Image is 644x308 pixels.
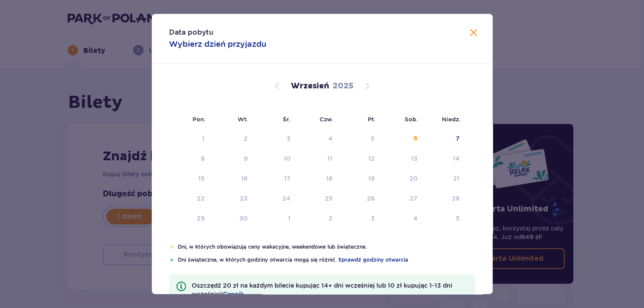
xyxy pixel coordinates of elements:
[339,209,381,228] td: Not available. piątek, 3 października 2025
[287,134,291,143] div: 3
[254,130,297,149] td: Not available. środa, 3 września 2025
[297,130,339,149] td: Not available. czwartek, 4 września 2025
[254,149,297,169] td: Not available. środa, 10 września 2025
[169,169,211,188] td: Not available. poniedziałek, 15 września 2025
[178,256,475,264] p: Dni świąteczne, w których godziny otwarcia mogą się różnić.
[424,149,466,169] td: Not available. niedziela, 14 września 2025
[211,169,254,188] td: Not available. wtorek, 16 września 2025
[367,194,375,203] div: 26
[381,149,424,169] td: Not available. sobota, 13 września 2025
[297,169,339,188] td: Not available. czwartek, 18 września 2025
[371,134,375,143] div: 5
[198,174,205,183] div: 15
[339,130,381,149] td: Not available. piątek, 5 września 2025
[381,209,424,228] td: Not available. sobota, 4 października 2025
[339,169,381,188] td: Not available. piątek, 19 września 2025
[241,174,248,183] div: 16
[239,214,248,223] div: 30
[413,214,418,223] div: 4
[338,256,408,264] a: Sprawdź godziny otwarcia
[424,209,466,228] td: Not available. niedziela, 5 października 2025
[169,189,211,208] td: Not available. poniedziałek, 22 września 2025
[197,194,205,203] div: 22
[254,169,297,188] td: Not available. środa, 17 września 2025
[211,130,254,149] td: Not available. wtorek, 2 września 2025
[254,209,297,228] td: Not available. środa, 1 października 2025
[284,174,291,183] div: 17
[244,154,248,163] div: 9
[211,149,254,169] td: Not available. wtorek, 9 września 2025
[411,154,418,163] div: 13
[282,194,291,203] div: 24
[169,209,211,228] td: Not available. poniedziałek, 29 września 2025
[152,64,493,243] div: Calendar
[410,194,418,203] div: 27
[169,130,211,149] td: Not available. poniedziałek, 1 września 2025
[381,189,424,208] td: Not available. sobota, 27 września 2025
[328,134,333,143] div: 4
[368,154,375,163] div: 12
[327,154,333,163] div: 11
[297,209,339,228] td: Not available. czwartek, 2 października 2025
[413,134,418,143] div: 6
[329,214,333,223] div: 2
[325,194,333,203] div: 25
[297,149,339,169] td: Not available. czwartek, 11 września 2025
[211,189,254,208] td: Not available. wtorek, 23 września 2025
[424,169,466,188] td: Not available. niedziela, 21 września 2025
[192,281,468,298] p: Oszczędź 20 zł na każdym bilecie kupując 14+ dni wcześniej lub 10 zł kupując 1-13 dni wcześniej!
[202,134,205,143] div: 1
[381,130,424,149] td: Not available. sobota, 6 września 2025
[424,130,466,149] td: niedziela, 7 września 2025
[240,194,248,203] div: 23
[297,189,339,208] td: Not available. czwartek, 25 września 2025
[254,189,297,208] td: Not available. środa, 24 września 2025
[201,154,205,163] div: 8
[409,174,418,183] div: 20
[288,214,291,223] div: 1
[197,214,205,223] div: 29
[178,243,475,251] p: Dni, w których obowiązują ceny wakacyjne, weekendowe lub świąteczne.
[169,149,211,169] td: Not available. poniedziałek, 8 września 2025
[339,189,381,208] td: Not available. piątek, 26 września 2025
[211,209,254,228] td: Not available. wtorek, 30 września 2025
[326,174,333,183] div: 18
[284,154,291,163] div: 10
[339,149,381,169] td: Not available. piątek, 12 września 2025
[368,174,375,183] div: 19
[244,134,248,143] div: 2
[371,214,375,223] div: 3
[381,169,424,188] td: Not available. sobota, 20 września 2025
[424,189,466,208] td: Not available. niedziela, 28 września 2025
